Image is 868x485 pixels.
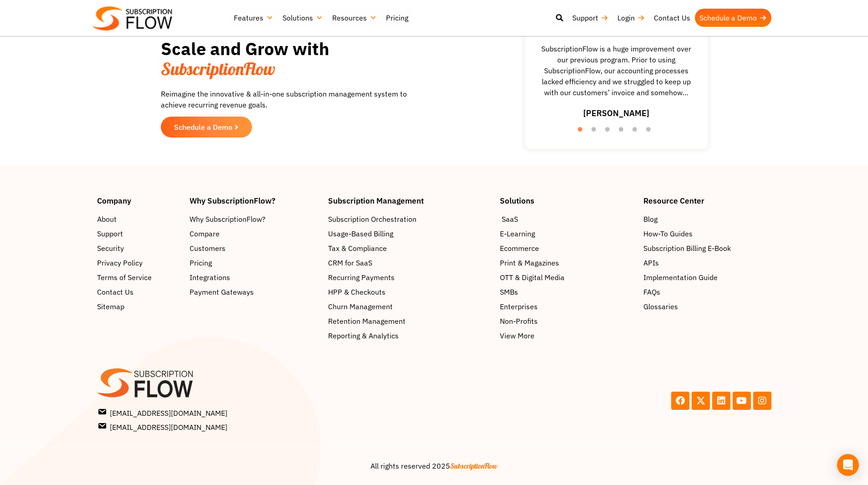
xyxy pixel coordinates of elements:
h4: Company [97,197,181,204]
a: Usage-Based Billing [328,228,491,239]
span: Enterprises [500,301,538,312]
span: SaaS [502,214,518,225]
a: SaaS [500,214,634,225]
button: 6 of 6 [646,127,655,136]
button: 4 of 6 [619,127,628,136]
a: Recurring Payments [328,272,491,283]
a: Churn Management [328,301,491,312]
a: Terms of Service [97,272,181,283]
a: Subscription Billing E-Book [643,243,771,254]
span: Glossaries [643,301,678,312]
a: Solutions [278,9,328,27]
button: 3 of 6 [605,127,614,136]
a: View More [500,330,634,341]
span: Tax & Compliance [328,243,387,254]
a: Compare [190,228,319,239]
a: Pricing [381,9,413,27]
a: FAQs [643,286,771,297]
span: Implementation Guide [643,272,718,283]
span: Subscription Billing E-Book [643,243,731,254]
a: Contact Us [97,286,181,297]
span: [EMAIL_ADDRESS][DOMAIN_NAME] [99,407,227,419]
span: Sitemap [97,301,124,312]
a: [EMAIL_ADDRESS][DOMAIN_NAME] [99,421,431,433]
center: All rights reserved 2025 [97,460,771,471]
a: Tax & Compliance [328,243,491,254]
div: Open Intercom Messenger [837,454,859,476]
span: About [97,214,117,225]
span: SubscriptionFlow [161,58,275,80]
span: SubscriptionFlow is a huge improvement over our previous program. Prior to using SubscriptionFlow... [530,43,703,98]
a: CRM for SaaS [328,257,491,268]
span: E-Learning [500,228,535,239]
a: Why SubscriptionFlow? [190,214,319,225]
a: Print & Magazines [500,257,634,268]
span: Schedule a Demo [174,123,232,131]
a: Payment Gateways [190,286,319,297]
a: OTT & Digital Media [500,272,634,283]
a: Contact Us [649,9,695,27]
a: Schedule a Demo [695,9,771,27]
span: Privacy Policy [97,257,143,268]
span: Compare [190,228,220,239]
a: Ecommerce [500,243,634,254]
h4: Why SubscriptionFlow? [190,197,319,204]
a: HPP & Checkouts [328,286,491,297]
a: Non-Profits [500,316,634,327]
a: Features [229,9,278,27]
span: Pricing [190,257,212,268]
img: SF-logo [97,368,193,398]
span: Terms of Service [97,272,152,283]
a: Sitemap [97,301,181,312]
a: Privacy Policy [97,257,181,268]
span: Ecommerce [500,243,539,254]
p: Reimagine the innovative & all-in-one subscription management system to achieve recurring revenue... [161,88,411,110]
a: Implementation Guide [643,272,771,283]
a: Enterprises [500,301,634,312]
span: Contact Us [97,286,134,297]
span: Usage-Based Billing [328,228,393,239]
a: How-To Guides [643,228,771,239]
h2: Scale and Grow with [161,39,411,79]
a: Integrations [190,272,319,283]
a: [EMAIL_ADDRESS][DOMAIN_NAME] [99,407,431,419]
span: View More [500,330,534,341]
a: E-Learning [500,228,634,239]
h3: [PERSON_NAME] [583,107,649,119]
span: Security [97,243,124,254]
span: SMBs [500,286,518,297]
a: Support [568,9,613,27]
span: Support [97,228,123,239]
a: Reporting & Analytics [328,330,491,341]
a: Customers [190,243,319,254]
span: OTT & Digital Media [500,272,565,283]
h4: Subscription Management [328,197,491,204]
span: Non-Profits [500,316,538,327]
button: 5 of 6 [632,127,642,136]
span: SubscriptionFlow [450,461,498,470]
a: Support [97,228,181,239]
span: How-To Guides [643,228,693,239]
a: About [97,214,181,225]
h4: Resource Center [643,197,771,204]
a: Glossaries [643,301,771,312]
span: APIs [643,257,659,268]
span: Churn Management [328,301,393,312]
span: Print & Magazines [500,257,559,268]
span: Subscription Orchestration [328,214,416,225]
span: HPP & Checkouts [328,286,385,297]
span: Why SubscriptionFlow? [190,214,266,225]
a: Security [97,243,181,254]
span: CRM for SaaS [328,257,372,268]
a: Schedule a Demo [161,117,252,138]
span: Payment Gateways [190,286,254,297]
a: Pricing [190,257,319,268]
span: [EMAIL_ADDRESS][DOMAIN_NAME] [99,421,227,433]
a: APIs [643,257,771,268]
h4: Solutions [500,197,634,204]
span: Customers [190,243,226,254]
span: FAQs [643,286,660,297]
a: Retention Management [328,316,491,327]
img: Subscriptionflow [92,6,172,31]
button: 1 of 6 [578,127,587,136]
